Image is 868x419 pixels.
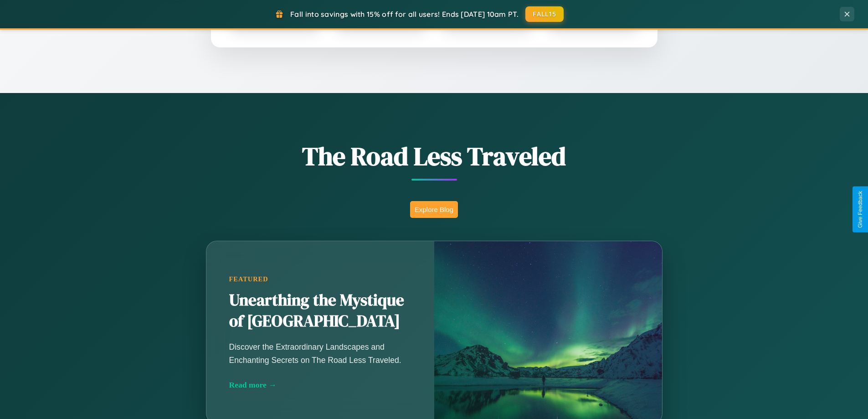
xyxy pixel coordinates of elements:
div: Read more → [229,380,411,390]
span: Fall into savings with 15% off for all users! Ends [DATE] 10am PT. [290,10,519,19]
div: Featured [229,275,411,283]
div: Give Feedback [857,191,863,228]
button: FALL15 [525,6,564,22]
h1: The Road Less Traveled [161,139,708,174]
button: Explore Blog [410,201,458,218]
p: Discover the Extraordinary Landscapes and Enchanting Secrets on The Road Less Traveled. [229,341,411,366]
h2: Unearthing the Mystique of [GEOGRAPHIC_DATA] [229,290,411,332]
